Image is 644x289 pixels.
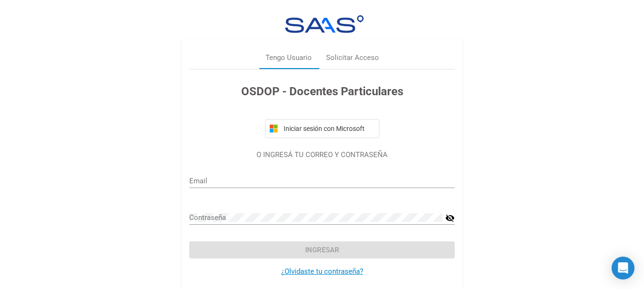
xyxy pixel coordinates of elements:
[281,267,363,276] a: ¿Olvidaste tu contraseña?
[445,212,455,224] mat-icon: visibility_off
[189,83,455,100] h3: OSDOP - Docentes Particulares
[612,257,634,279] div: Open Intercom Messenger
[189,149,455,160] p: O INGRESÁ TU CORREO Y CONTRASEÑA
[189,241,455,259] button: Ingresar
[305,246,339,254] span: Ingresar
[266,52,312,63] div: Tengo Usuario
[265,119,379,138] button: Iniciar sesión con Microsoft
[282,125,375,132] span: Iniciar sesión con Microsoft
[326,52,379,63] div: Solicitar Acceso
